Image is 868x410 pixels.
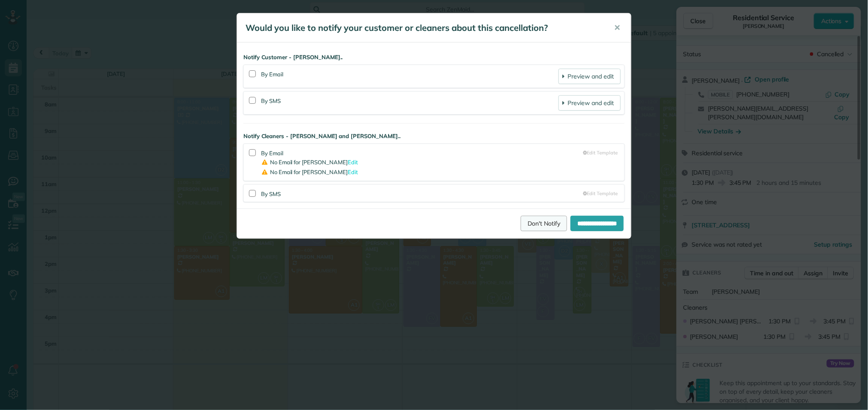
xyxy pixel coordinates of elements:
strong: Notify Customer - [PERSON_NAME].. [243,53,625,61]
div: No Email for [PERSON_NAME] [261,167,583,177]
div: By SMS [261,95,558,111]
h5: Would you like to notify your customer or cleaners about this cancellation? [246,22,602,34]
div: By Email [261,148,583,177]
div: By Email [261,69,558,84]
a: Edit [348,169,358,175]
a: Edit Template [583,149,618,156]
a: Edit Template [583,190,618,197]
div: No Email for [PERSON_NAME] [261,157,583,167]
a: Don't Notify [521,216,567,231]
a: Preview and edit [558,69,621,84]
div: By SMS [261,188,583,198]
span: ✕ [614,23,620,33]
strong: Notify Cleaners - [PERSON_NAME] and [PERSON_NAME].. [243,132,625,140]
a: Preview and edit [558,95,621,111]
a: Edit [348,159,358,166]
